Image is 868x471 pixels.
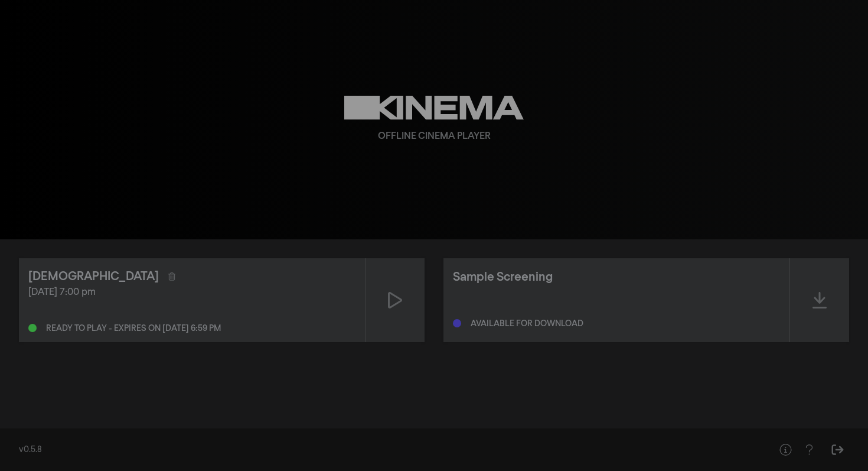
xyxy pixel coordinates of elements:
[797,438,821,462] button: Help
[28,268,159,285] div: [DEMOGRAPHIC_DATA]
[378,129,491,144] div: Offline Cinema Player
[453,268,553,286] div: Sample Screening
[19,444,750,456] div: v0.5.8
[825,438,849,462] button: Sign Out
[774,438,797,462] button: Help
[46,324,221,333] div: Ready to play - expires on [DATE] 6:59 pm
[28,285,355,300] div: [DATE] 7:00 pm
[471,320,583,328] div: Available for download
